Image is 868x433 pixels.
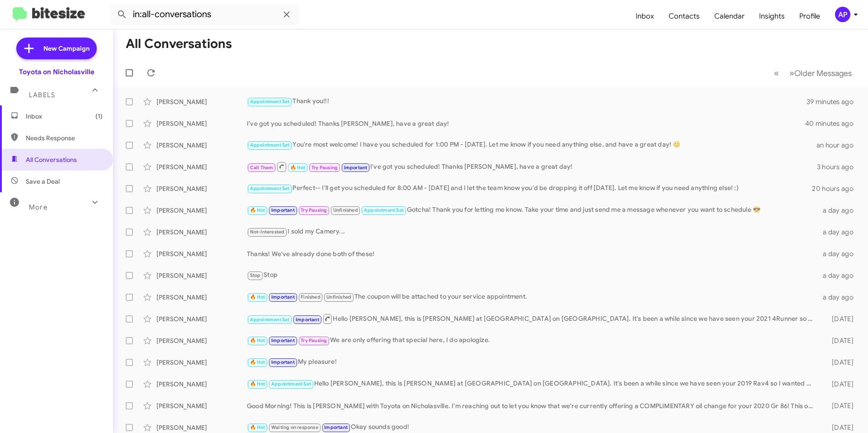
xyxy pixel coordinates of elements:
span: Important [271,294,295,300]
div: [DATE] [817,401,861,410]
span: Important [271,207,295,213]
h1: All Conversations [126,37,232,51]
div: [DATE] [817,423,861,432]
span: Finished [301,294,321,300]
div: I've got you scheduled! Thanks [PERSON_NAME], have a great day! [247,119,807,128]
div: I sold my Camery... [247,227,817,237]
span: Stop [250,272,261,278]
span: Older Messages [794,68,852,78]
span: Try Pausing [301,207,327,213]
div: Hello [PERSON_NAME], this is [PERSON_NAME] at [GEOGRAPHIC_DATA] on [GEOGRAPHIC_DATA]. It's been a... [247,379,817,389]
div: Perfect-- I'll get you scheduled for 8:00 AM - [DATE] and I let the team know you'd be dropping i... [247,183,812,194]
div: Toyota on Nicholasville [19,67,94,76]
span: 🔥 Hot [250,424,265,430]
div: [PERSON_NAME] [156,380,247,389]
div: 20 hours ago [812,184,861,193]
div: [PERSON_NAME] [156,249,247,258]
div: [PERSON_NAME] [156,141,247,150]
span: Appointment Set [250,142,290,148]
span: » [789,67,794,79]
div: [PERSON_NAME] [156,162,247,171]
div: Stop [247,270,817,281]
a: Profile [792,3,827,29]
div: 3 hours ago [817,162,861,171]
a: Insights [752,3,792,29]
span: 🔥 Hot [290,165,306,171]
span: Important [344,165,368,171]
span: Unfinished [326,294,351,300]
div: 39 minutes ago [807,97,861,106]
div: [PERSON_NAME] [156,271,247,280]
div: [DATE] [817,314,861,324]
div: a day ago [817,293,861,302]
div: AP [835,7,850,22]
div: [PERSON_NAME] [156,314,247,324]
span: Unfinished [333,207,358,213]
a: Calendar [707,3,752,29]
span: Appointment Set [250,99,290,105]
span: (1) [95,112,103,121]
span: Appointment Set [364,207,404,213]
div: [DATE] [817,358,861,367]
nav: Page navigation example [769,64,857,82]
span: Waiting on response [271,424,318,430]
span: Important [271,338,295,343]
span: 🔥 Hot [250,207,265,213]
span: Call Them [250,165,274,171]
span: All Conversations [26,155,77,164]
div: The coupon will be attached to your service appointment. [247,292,817,302]
div: [PERSON_NAME] [156,119,247,128]
span: Important [324,424,348,430]
span: 🔥 Hot [250,338,265,343]
div: Okay sounds good! [247,422,817,433]
div: [PERSON_NAME] [156,293,247,302]
span: 🔥 Hot [250,294,265,300]
div: My pleasure! [247,357,817,367]
span: 🔥 Hot [250,359,265,365]
span: Not-Interested [250,229,285,235]
a: Inbox [628,3,661,29]
span: Try Pausing [311,165,338,171]
div: [PERSON_NAME] [156,228,247,237]
div: [PERSON_NAME] [156,358,247,367]
span: Inbox [26,112,103,121]
button: AP [827,7,858,22]
div: [PERSON_NAME] [156,423,247,432]
span: Save a Deal [26,177,60,186]
span: Appointment Set [250,186,290,191]
span: Appointment Set [250,317,290,323]
div: [PERSON_NAME] [156,206,247,215]
span: Try Pausing [301,338,327,343]
div: [PERSON_NAME] [156,401,247,410]
div: an hour ago [816,141,861,150]
span: 🔥 Hot [250,381,265,387]
a: Contacts [661,3,707,29]
span: « [774,67,779,79]
div: Hello [PERSON_NAME], this is [PERSON_NAME] at [GEOGRAPHIC_DATA] on [GEOGRAPHIC_DATA]. It's been a... [247,313,817,324]
span: Needs Response [26,133,103,143]
div: [DATE] [817,380,861,389]
div: Gotcha! Thank you for letting me know. Take your time and just send me a message whenever you wan... [247,205,817,215]
span: Labels [29,91,55,99]
div: [PERSON_NAME] [156,336,247,345]
a: New Campaign [16,38,97,59]
div: [DATE] [817,336,861,345]
span: New Campaign [43,44,90,53]
button: Next [784,64,857,82]
input: Search [109,4,299,25]
span: More [29,203,47,211]
div: We are only offering that special here, I do apologize. [247,335,817,346]
div: 40 minutes ago [807,119,861,128]
div: [PERSON_NAME] [156,97,247,106]
button: Previous [769,64,784,82]
div: [PERSON_NAME] [156,184,247,193]
div: a day ago [817,271,861,280]
span: Important [271,359,295,365]
span: Important [296,317,319,323]
div: Thanks! We've already done both of these! [247,249,817,258]
div: a day ago [817,249,861,258]
span: Appointment Set [271,381,311,387]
